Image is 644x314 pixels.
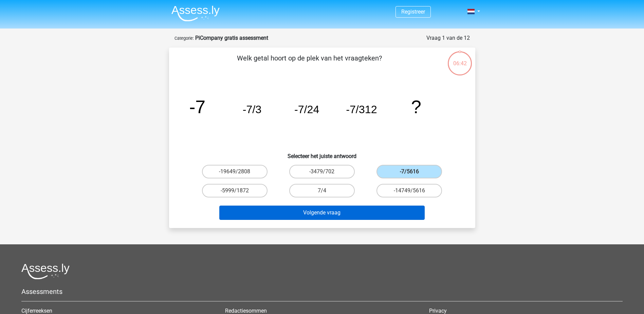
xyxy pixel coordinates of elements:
div: 06:42 [447,51,473,68]
label: 7/4 [289,184,355,197]
small: Categorie: [174,36,194,41]
p: Welk getal hoort op de plek van het vraagteken? [180,53,439,73]
a: Registreer [401,8,425,15]
tspan: -7/312 [346,103,377,116]
tspan: -7 [189,97,205,117]
label: -14749/5616 [376,184,442,197]
label: -3479/702 [289,165,355,178]
tspan: ? [411,97,421,117]
tspan: -7/3 [242,103,261,116]
label: -19649/2808 [202,165,268,178]
tspan: -7/24 [294,103,319,116]
button: Volgende vraag [219,206,425,220]
h6: Selecteer het juiste antwoord [180,147,464,159]
a: Cijferreeksen [21,308,52,314]
label: -7/5616 [376,165,442,178]
img: Assessly logo [21,263,70,279]
strong: PiCompany gratis assessment [195,35,268,41]
h5: Assessments [21,287,623,296]
a: Privacy [429,308,447,314]
img: Assessly [171,5,220,21]
a: Redactiesommen [225,308,267,314]
div: Vraag 1 van de 12 [426,34,470,42]
label: -5999/1872 [202,184,268,197]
